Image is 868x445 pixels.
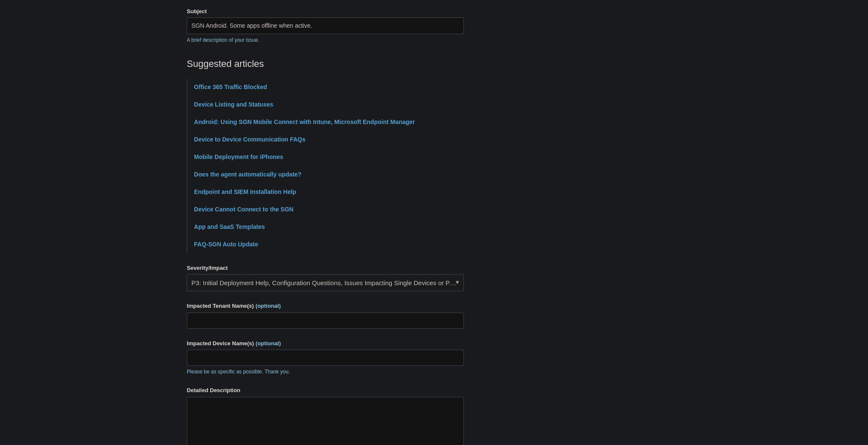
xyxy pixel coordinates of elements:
[194,84,267,90] a: Office 365 Traffic Blocked
[187,7,464,16] label: Subject
[194,101,273,108] a: Device Listing and Statuses
[187,57,464,71] h2: Suggested articles
[187,339,464,348] label: Impacted Device Name(s)
[194,206,293,213] a: Device Cannot Connect to the SGN
[194,153,283,160] a: Mobile Deployment for iPhones
[194,241,258,248] a: FAQ-SGN Auto Update
[194,188,296,195] a: Endpoint and SIEM Installation Help
[187,302,464,310] label: Impacted Tenant Name(s)
[255,303,281,309] span: (optional)
[194,223,265,230] a: App and SaaS Templates
[256,340,281,347] span: (optional)
[187,36,464,44] p: A brief description of your issue.
[194,136,305,143] a: Device to Device Communication FAQs
[187,386,464,395] label: Detailed Description
[194,118,415,125] a: Android: Using SGN Mobile Connect with Intune, Microsoft Endpoint Manager
[187,274,464,291] a: P3: Initial Deployment Help, Configuration Questions, Issues Impacting Single Devices or Past Out...
[187,264,464,272] label: Severity/Impact
[194,171,301,178] a: Does the agent automatically update?
[187,368,464,376] p: Please be as specific as possible. Thank you.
